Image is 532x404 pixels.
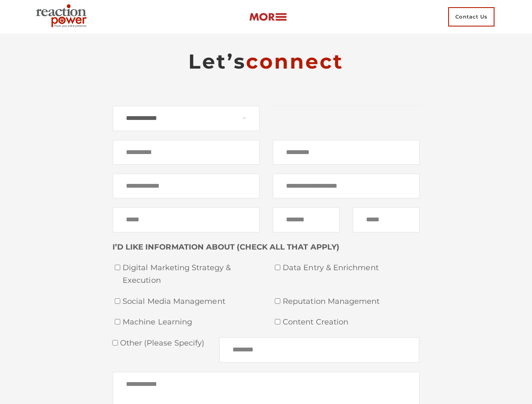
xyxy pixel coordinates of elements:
img: Executive Branding | Personal Branding Agency [32,2,94,32]
span: Data Entry & Enrichment [283,262,420,274]
span: Reputation Management [283,295,420,308]
span: Digital Marketing Strategy & Execution [123,262,260,287]
span: Other (please specify) [118,338,205,348]
img: more-btn.png [249,12,287,22]
span: Social Media Management [123,295,260,308]
span: Content Creation [283,316,420,329]
span: connect [246,49,344,74]
span: Machine Learning [123,316,260,329]
strong: I’D LIKE INFORMATION ABOUT (CHECK ALL THAT APPLY) [112,242,340,252]
span: Contact Us [448,7,495,27]
h2: Let’s [112,49,420,74]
